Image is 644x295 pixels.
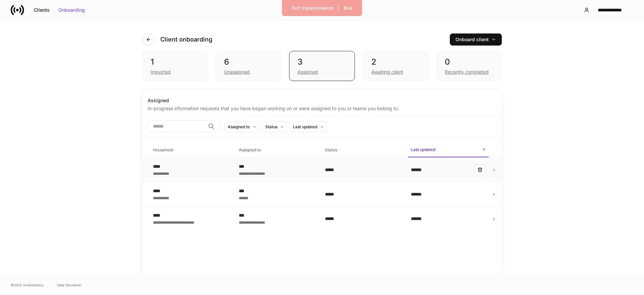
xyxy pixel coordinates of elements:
[57,282,82,288] a: Data Disclaimer
[54,5,89,15] button: Onboarding
[289,51,355,81] div: 3Assigned
[339,3,357,13] button: Blur
[450,33,502,46] button: Onboard client
[148,104,496,112] div: In-progress information requests that you have began working on or were assigned to you or teams ...
[228,124,250,130] div: Assigned to
[151,69,171,75] div: Imported
[290,122,327,132] button: Last updated
[371,57,420,67] div: 2
[224,57,273,67] div: 6
[160,35,212,44] h4: Client onboarding
[262,122,287,132] button: Status
[287,3,338,13] button: Exit Impersonation
[30,5,54,15] button: Clients
[445,69,489,75] div: Recently completed
[371,69,403,75] div: Awaiting client
[265,124,277,130] div: Status
[325,147,337,153] h6: Status
[455,37,496,42] div: Onboard client
[11,282,44,288] span: © 2025 OneAdvisory
[151,57,199,67] div: 1
[408,143,489,157] span: Last updated
[239,147,261,153] h6: Assigned to
[298,57,346,67] div: 3
[411,146,435,153] h6: Last updated
[34,8,50,12] div: Clients
[150,143,231,157] span: Household
[322,143,403,157] span: Status
[216,51,281,81] div: 6Unassigned
[142,51,208,81] div: 1Imported
[445,57,493,67] div: 0
[293,124,317,130] div: Last updated
[153,147,173,153] h6: Household
[148,97,496,104] div: Assigned
[363,51,428,81] div: 2Awaiting client
[224,69,250,75] div: Unassigned
[58,8,85,12] div: Onboarding
[225,122,260,132] button: Assigned to
[344,6,353,10] div: Blur
[292,6,333,10] div: Exit Impersonation
[298,69,318,75] div: Assigned
[436,51,502,81] div: 0Recently completed
[236,143,317,157] span: Assigned to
